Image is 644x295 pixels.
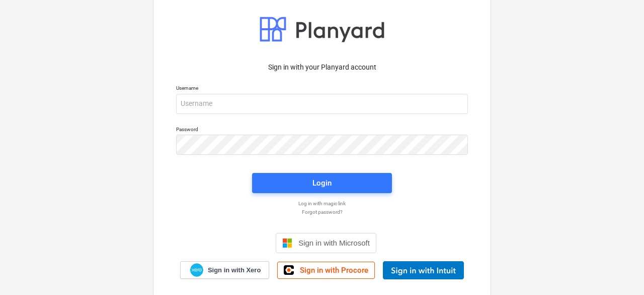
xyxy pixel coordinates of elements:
[298,239,370,247] span: Sign in with Microsoft
[277,262,375,279] a: Sign in with Procore
[176,94,468,114] input: Username
[190,263,203,277] img: Xero logo
[176,62,468,73] p: Sign in with your Planyard account
[171,209,473,215] a: Forgot password?
[252,173,392,193] button: Login
[282,238,292,248] img: Microsoft logo
[312,176,332,190] div: Login
[300,266,368,275] span: Sign in with Procore
[176,85,468,93] p: Username
[180,261,270,279] a: Sign in with Xero
[171,200,473,207] a: Log in with magic link
[208,266,261,275] span: Sign in with Xero
[176,126,468,135] p: Password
